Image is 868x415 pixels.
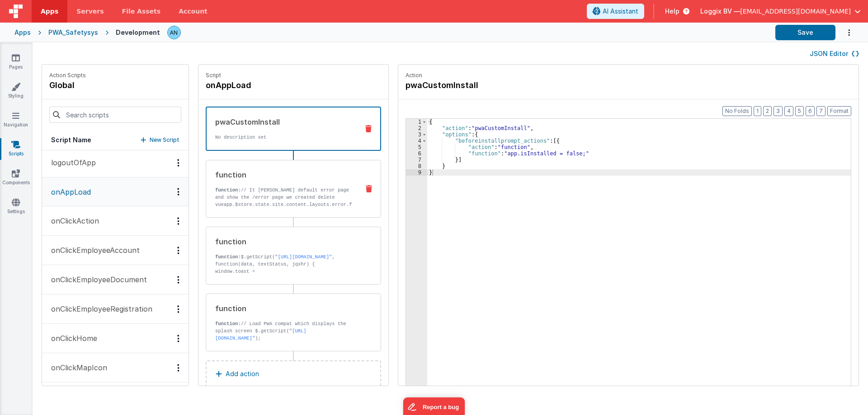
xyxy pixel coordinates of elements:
strong: function: [215,254,241,260]
p: Action [406,72,851,79]
p: onClickHome [46,333,97,344]
p: // Load PWA compat which displays the splash screen $.getScript(" ); [215,320,352,342]
div: 9 [406,169,427,176]
button: onClickReportIncident [42,382,189,412]
div: Options [172,305,185,313]
p: $.getScript(" , function(data, textStatus, jqxhr) { window.toast = VueToastification.createToastI... [215,253,352,297]
p: onAppLoad [46,187,91,197]
div: Options [172,364,185,372]
span: Apps [41,7,58,16]
h4: global [49,79,86,92]
button: 1 [754,106,761,116]
div: function [215,236,352,247]
button: logoutOfApp [42,148,189,177]
button: Save [775,25,835,40]
button: 6 [806,106,815,116]
a: [URL][DOMAIN_NAME]" [278,254,332,260]
p: Action Scripts [49,72,86,79]
div: function [215,169,352,180]
button: onClickAction [42,206,189,236]
div: Development [116,28,160,37]
span: Help [665,7,679,16]
div: 7 [406,157,427,163]
button: 7 [816,106,826,116]
button: onClickEmployeeAccount [42,236,189,265]
span: Loggix BV — [700,7,740,16]
button: 3 [774,106,783,116]
button: 2 [763,106,772,116]
p: onClickMapIcon [46,362,107,373]
div: 3 [406,131,427,138]
input: Search scripts [49,107,181,123]
strong: function: [215,187,241,193]
h5: Script Name [51,135,91,145]
button: 4 [784,106,793,116]
p: onClickEmployeeRegistration [46,303,152,314]
span: File Assets [122,7,161,16]
p: No description set [215,134,351,141]
div: Options [172,159,185,167]
button: onClickHome [42,324,189,353]
p: onClickEmployeeAccount [46,245,140,256]
button: onClickMapIcon [42,353,189,382]
div: Options [172,247,185,254]
div: 6 [406,150,427,157]
p: onClickAction [46,215,99,226]
h4: pwaCustomInstall [406,79,541,92]
div: Options [172,335,185,342]
button: Options [835,23,854,42]
p: // It [PERSON_NAME] default error page and show the /error page we created delete vueapp.$store.s... [215,187,352,259]
button: Add action [206,360,381,387]
p: onClickEmployeeDocument [46,274,147,285]
p: logoutOfApp [46,157,96,168]
div: Options [172,276,185,284]
div: 2 [406,125,427,131]
strong: function: [215,321,241,326]
button: AI Assistant [587,4,644,19]
button: Loggix BV — [EMAIL_ADDRESS][DOMAIN_NAME] [700,7,861,16]
span: AI Assistant [603,7,638,16]
button: Format [827,106,851,116]
div: Options [172,188,185,196]
div: Options [172,217,185,225]
button: New Script [141,135,179,145]
div: 5 [406,144,427,150]
span: Servers [76,7,104,16]
div: PWA_Safetysys [48,28,98,37]
p: Add action [226,368,259,379]
img: f1d78738b441ccf0e1fcb79415a71bae [168,26,180,39]
h4: onAppLoad [206,79,341,92]
span: [EMAIL_ADDRESS][DOMAIN_NAME] [740,7,851,16]
div: function [215,303,352,314]
div: 8 [406,163,427,169]
button: onClickEmployeeRegistration [42,294,189,324]
button: onAppLoad [42,177,189,206]
div: 4 [406,138,427,144]
div: pwaCustomInstall [215,117,351,127]
p: Script [206,72,381,79]
button: No Folds [722,106,752,116]
button: 5 [795,106,804,116]
p: New Script [150,135,179,145]
button: onClickEmployeeDocument [42,265,189,294]
button: JSON Editor [810,49,859,58]
div: Apps [14,28,31,37]
div: 1 [406,119,427,125]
